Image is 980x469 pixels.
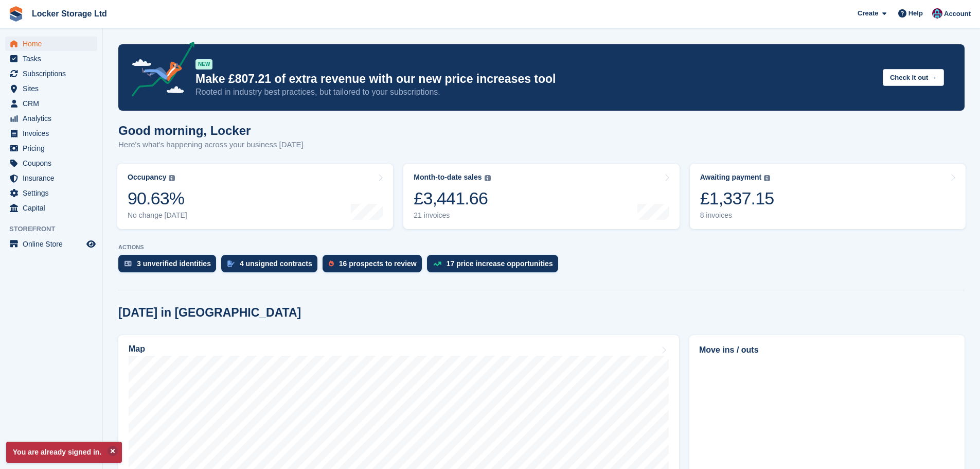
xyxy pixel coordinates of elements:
p: Make £807.21 of extra revenue with our new price increases tool [195,72,875,86]
a: Locker Storage Ltd [28,5,111,22]
span: Settings [23,186,84,200]
div: Month-to-date sales [414,173,482,182]
img: verify_identity-adf6edd0f0f0b5bbfe63781bf79b02c33cf7c696d77639b501bdc392416b5a36.svg [124,260,132,267]
p: ACTIONS [118,244,965,251]
span: Analytics [23,111,84,126]
img: price_increase_opportunities-93ffe204e8149a01c8c9dc8f82e8f89637d9d84a8eef4429ea346261dce0b2c0.svg [433,262,441,266]
a: 4 unsigned contracts [221,255,323,277]
a: menu [5,81,97,96]
div: £1,337.15 [700,188,774,209]
a: Occupancy 90.63% No change [DATE] [117,164,393,229]
img: price-adjustments-announcement-icon-8257ccfd72463d97f412b2fc003d46551f7dbcb40ab6d574587a9cd5c0d94... [123,42,195,100]
a: menu [5,186,97,200]
div: £3,441.66 [414,188,490,209]
p: Rooted in industry best practices, but tailored to your subscriptions. [195,86,875,98]
span: Subscriptions [23,66,84,81]
span: Storefront [9,224,102,234]
span: Sites [23,81,84,96]
h1: Good morning, Locker [118,124,304,137]
div: NEW [195,59,212,70]
p: Here's what's happening across your business [DATE] [118,139,304,151]
span: Create [858,8,878,19]
img: contract_signature_icon-13c848040528278c33f63329250d36e43548de30e8caae1d1a13099fd9432cc5.svg [227,260,235,267]
span: Capital [23,201,84,215]
img: stora-icon-8386f47178a22dfd0bd8f6a31ec36ba5ce8667c1dd55bd0f319d3a0aa187defe.svg [8,6,24,22]
img: icon-info-grey-7440780725fd019a000dd9b08b2336e03edf1995a4989e88bcd33f0948082b44.svg [764,175,770,181]
img: Locker Storage Ltd [932,8,942,19]
a: menu [5,111,97,126]
a: menu [5,156,97,170]
span: Insurance [23,171,84,185]
div: 21 invoices [414,211,490,220]
div: Awaiting payment [700,173,762,182]
a: menu [5,66,97,81]
a: menu [5,96,97,111]
img: icon-info-grey-7440780725fd019a000dd9b08b2336e03edf1995a4989e88bcd33f0948082b44.svg [485,175,491,181]
span: Help [908,8,923,19]
a: Preview store [85,238,97,250]
a: menu [5,126,97,141]
a: menu [5,141,97,155]
span: Account [944,9,971,19]
div: 4 unsigned contracts [240,259,312,268]
h2: Map [129,344,145,354]
div: 90.63% [128,188,187,209]
span: Coupons [23,156,84,170]
h2: [DATE] in [GEOGRAPHIC_DATA] [118,306,301,320]
span: Home [23,37,84,51]
a: 16 prospects to review [323,255,427,277]
span: Online Store [23,237,84,251]
div: 17 price increase opportunities [447,259,553,268]
h2: Move ins / outs [699,344,955,356]
a: 3 unverified identities [118,255,221,277]
img: icon-info-grey-7440780725fd019a000dd9b08b2336e03edf1995a4989e88bcd33f0948082b44.svg [169,175,175,181]
div: 3 unverified identities [137,259,211,268]
a: menu [5,201,97,215]
div: 8 invoices [700,211,774,220]
span: Pricing [23,141,84,155]
a: menu [5,37,97,51]
p: You are already signed in. [6,442,122,463]
a: menu [5,171,97,185]
span: CRM [23,96,84,111]
div: Occupancy [128,173,166,182]
div: No change [DATE] [128,211,187,220]
a: Awaiting payment £1,337.15 8 invoices [690,164,966,229]
a: menu [5,51,97,66]
span: Invoices [23,126,84,141]
a: 17 price increase opportunities [427,255,563,277]
a: Month-to-date sales £3,441.66 21 invoices [403,164,679,229]
img: prospect-51fa495bee0391a8d652442698ab0144808aea92771e9ea1ae160a38d050c398.svg [329,260,334,267]
button: Check it out → [883,69,944,86]
span: Tasks [23,51,84,66]
a: menu [5,237,97,251]
div: 16 prospects to review [339,259,417,268]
